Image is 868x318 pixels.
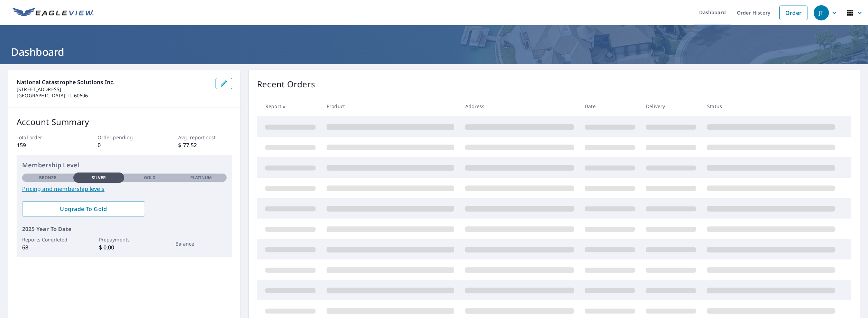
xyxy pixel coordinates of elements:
p: 68 [22,243,73,251]
th: Product [321,96,460,116]
p: $ 0.00 [99,243,150,251]
a: Pricing and membership levels [22,185,227,193]
p: 0 [98,141,152,149]
th: Address [460,96,579,116]
p: 159 [17,141,71,149]
p: $ 77.52 [178,141,232,149]
p: Avg. report cost [178,134,232,141]
p: Platinum [190,175,212,181]
p: National Catastrophe Solutions Inc. [17,78,210,86]
p: [GEOGRAPHIC_DATA], IL 60606 [17,92,210,99]
th: Delivery [640,96,702,116]
p: Bronze [39,175,56,181]
p: Order pending [98,134,152,141]
th: Date [579,96,640,116]
p: 2025 Year To Date [22,225,227,233]
p: Prepayments [99,236,150,243]
p: Recent Orders [257,78,315,90]
p: Silver [92,175,106,181]
p: Reports Completed [22,236,73,243]
p: Balance [175,240,227,247]
span: Upgrade To Gold [28,205,139,213]
a: Order [779,6,807,20]
img: EV Logo [12,8,94,18]
a: Upgrade To Gold [22,201,145,217]
p: Gold [144,175,156,181]
p: Membership Level [22,160,227,170]
p: Total order [17,134,71,141]
th: Status [702,96,840,116]
p: [STREET_ADDRESS] [17,86,210,92]
th: Report # [257,96,321,116]
p: Account Summary [17,116,232,128]
h1: Dashboard [8,45,860,59]
div: JT [814,5,829,20]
